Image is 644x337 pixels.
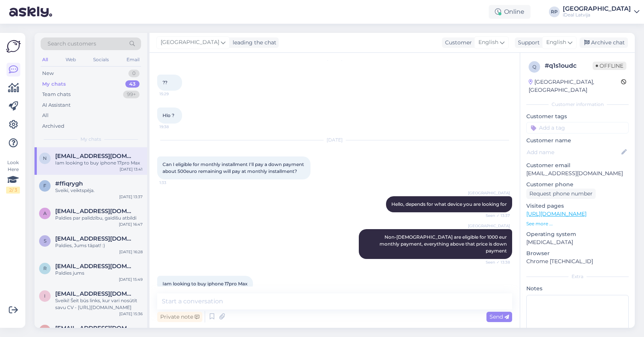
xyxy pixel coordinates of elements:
[563,12,631,18] div: iDeal Latvija
[92,55,110,65] div: Socials
[526,181,629,189] p: Customer phone
[55,180,83,187] span: #ffiqrygh
[123,91,140,98] div: 99+
[55,153,135,160] span: nijumon65@gmail.com
[119,249,143,255] div: [DATE] 16:28
[549,7,560,17] div: RP
[526,189,596,199] div: Request phone number
[161,38,219,47] span: [GEOGRAPHIC_DATA]
[42,80,66,88] div: My chats
[119,277,143,282] div: [DATE] 15:49
[41,55,49,65] div: All
[157,312,202,322] div: Private note
[526,285,629,293] p: Notes
[478,38,498,47] span: English
[55,270,143,277] div: Paldies jums
[55,325,135,332] span: farladerfeed@gmail.com
[526,249,629,257] p: Browser
[159,124,188,130] span: 19:38
[80,136,101,143] span: My chats
[55,242,143,249] div: Paldies, Jums tāpat! :)
[526,169,629,177] p: [EMAIL_ADDRESS][DOMAIN_NAME]
[44,238,46,244] span: s
[481,259,510,265] span: Seen ✓ 13:38
[490,313,509,320] span: Send
[42,70,54,77] div: New
[515,39,540,47] div: Support
[42,91,71,98] div: Team chats
[163,112,174,118] span: Hlo ?
[526,238,629,246] p: [MEDICAL_DATA]
[159,180,188,186] span: 1:33
[526,122,629,133] input: Add a tag
[55,208,135,215] span: artem.skubilin@gmail.com
[64,55,77,65] div: Web
[163,161,305,174] span: Can I eligible for monthly installment I'll pay a down payment about 500euro remaining will pay a...
[526,273,629,280] div: Extra
[42,122,64,130] div: Archived
[55,215,143,221] div: Paldies par palīdzību, gaidīšu atbildi
[379,234,508,254] span: Non-[DEMOGRAPHIC_DATA] are eligible for 1000 eur monthly payment, everything above that price is ...
[55,187,143,194] div: Sveiki, veiktspēja.
[163,80,168,85] span: ??
[563,6,639,18] a: [GEOGRAPHIC_DATA]iDeal Latvija
[119,221,143,227] div: [DATE] 16:47
[532,64,536,70] span: q
[489,5,531,19] div: Online
[55,263,135,270] span: romanstimofejevs98@gmail.com
[44,293,46,299] span: i
[55,297,143,311] div: Sveiki! Šeit būs links, kur vari nosūtīt savu CV - [URL][DOMAIN_NAME]
[527,148,620,156] input: Add name
[55,160,143,166] div: Iam looking to buy iphone 17pro Max
[6,159,20,194] div: Look Here
[42,112,49,119] div: All
[526,202,629,210] p: Visited pages
[563,6,631,12] div: [GEOGRAPHIC_DATA]
[55,290,135,297] span: ivonnazagorska@gmail.com
[526,220,629,227] p: See more ...
[125,55,141,65] div: Email
[468,190,510,196] span: [GEOGRAPHIC_DATA]
[526,230,629,238] p: Operating system
[529,78,621,94] div: [GEOGRAPHIC_DATA], [GEOGRAPHIC_DATA]
[157,137,512,143] div: [DATE]
[546,38,566,47] span: English
[43,210,47,216] span: a
[43,327,46,333] span: f
[48,40,96,48] span: Search customers
[55,235,135,242] span: santasvikle@yahoo.com
[526,257,629,265] p: Chrome [TECHNICAL_ID]
[526,101,629,108] div: Customer information
[545,61,593,70] div: # q1s1oudc
[230,39,276,47] div: leading the chat
[43,183,46,189] span: f
[468,223,510,229] span: [GEOGRAPHIC_DATA]
[119,311,143,317] div: [DATE] 15:36
[526,210,586,217] a: [URL][DOMAIN_NAME]
[119,194,143,200] div: [DATE] 13:37
[526,112,629,120] p: Customer tags
[43,155,47,161] span: n
[128,70,140,77] div: 0
[120,166,143,172] div: [DATE] 13:41
[442,39,472,47] div: Customer
[125,80,140,88] div: 43
[6,39,21,54] img: Askly Logo
[163,281,248,287] span: Iam looking to buy iphone 17pro Max
[42,101,71,109] div: AI Assistant
[43,265,47,271] span: r
[580,37,628,48] div: Archive chat
[391,201,507,207] span: Hello, depends for what device you are looking for
[481,213,510,218] span: Seen ✓ 13:37
[526,137,629,145] p: Customer name
[526,161,629,169] p: Customer email
[6,187,20,194] div: 2 / 3
[593,62,626,70] span: Offline
[159,91,188,97] span: 15:29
